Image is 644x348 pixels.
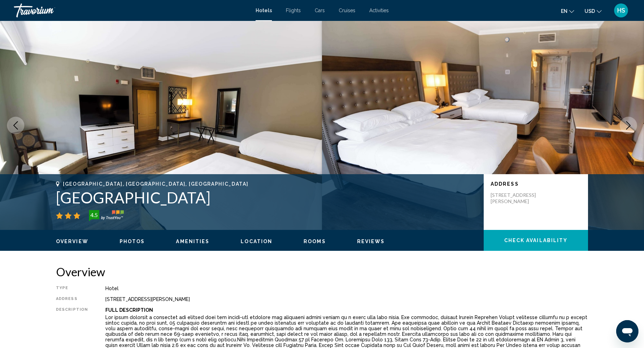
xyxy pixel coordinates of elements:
[105,296,588,302] div: [STREET_ADDRESS][PERSON_NAME]
[339,8,355,13] a: Cruises
[491,192,546,204] p: [STREET_ADDRESS][PERSON_NAME]
[617,7,625,14] span: HS
[612,3,630,18] button: User Menu
[315,8,325,13] a: Cars
[357,239,385,244] span: Reviews
[120,238,145,245] button: Photos
[357,238,385,245] button: Reviews
[89,210,124,221] img: trustyou-badge-hor.svg
[256,8,272,13] a: Hotels
[56,296,88,302] div: Address
[56,265,588,279] h2: Overview
[87,211,101,219] div: 4.5
[585,8,595,14] span: USD
[561,6,574,16] button: Change language
[56,188,477,207] h1: [GEOGRAPHIC_DATA]
[14,3,249,17] a: Travorium
[620,117,637,134] button: Next image
[7,117,24,134] button: Previous image
[241,239,272,244] span: Location
[616,320,638,342] iframe: Button to launch messaging window
[176,239,209,244] span: Amenities
[286,8,301,13] a: Flights
[241,238,272,245] button: Location
[56,286,88,291] div: Type
[561,8,567,14] span: en
[491,181,581,187] p: Address
[56,239,88,244] span: Overview
[369,8,389,13] a: Activities
[585,6,602,16] button: Change currency
[304,239,326,244] span: Rooms
[176,238,209,245] button: Amenities
[304,238,326,245] button: Rooms
[56,238,88,245] button: Overview
[105,307,153,313] b: Full Description
[484,230,588,251] button: Check Availability
[105,286,588,291] div: Hotel
[120,239,145,244] span: Photos
[504,238,568,243] span: Check Availability
[63,181,248,187] span: [GEOGRAPHIC_DATA], [GEOGRAPHIC_DATA], [GEOGRAPHIC_DATA]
